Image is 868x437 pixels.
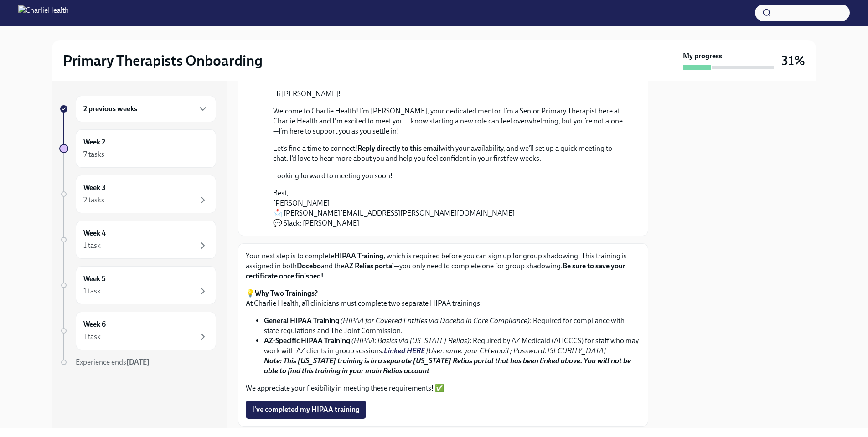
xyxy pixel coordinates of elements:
[351,336,470,345] em: (HIPAA: Basics via [US_STATE] Relias)
[83,319,106,329] h6: Week 6
[83,183,106,193] h6: Week 3
[59,129,216,168] a: Week 27 tasks
[126,358,150,366] strong: [DATE]
[59,175,216,213] a: Week 32 tasks
[246,251,641,281] p: Your next step is to complete , which is required before you can sign up for group shadowing. Thi...
[264,316,339,325] strong: General HIPAA Training
[273,171,626,181] p: Looking forward to meeting you soon!
[76,96,216,122] div: 2 previous weeks
[344,262,394,270] strong: AZ Relias portal
[246,401,366,419] button: I've completed my HIPAA training
[683,51,722,61] strong: My progress
[334,252,383,260] strong: HIPAA Training
[63,51,263,70] h2: Primary Therapists Onboarding
[252,405,360,414] span: I've completed my HIPAA training
[246,288,641,308] p: 💡 At Charlie Health, all clinicians must complete two separate HIPAA trainings:
[264,336,350,345] strong: AZ-Specific HIPAA Training
[59,266,216,304] a: Week 51 task
[264,336,641,376] li: : Required by AZ Medicaid (AHCCCS) for staff who may work with AZ clients in group sessions.
[83,274,106,284] h6: Week 5
[83,104,137,114] h6: 2 previous weeks
[781,52,805,69] h3: 31%
[59,312,216,350] a: Week 61 task
[357,144,440,153] strong: Reply directly to this email
[273,144,626,164] p: Let’s find a time to connect! with your availability, and we’ll set up a quick meeting to chat. I...
[83,137,105,147] h6: Week 2
[83,332,101,342] div: 1 task
[59,221,216,259] a: Week 41 task
[76,358,150,366] span: Experience ends
[264,316,641,336] li: : Required for compliance with state regulations and The Joint Commission.
[273,106,626,136] p: Welcome to Charlie Health! I’m [PERSON_NAME], your dedicated mentor. I’m a Senior Primary Therapi...
[83,228,106,238] h6: Week 4
[83,241,101,251] div: 1 task
[18,5,69,20] img: CharlieHealth
[255,289,318,298] strong: Why Two Trainings?
[83,149,104,159] div: 7 tasks
[297,262,321,270] strong: Docebo
[426,346,606,355] em: [Username: your CH email ; Password: [SECURITY_DATA]
[273,89,626,99] p: Hi [PERSON_NAME]!
[83,195,104,205] div: 2 tasks
[341,316,530,325] em: (HIPAA for Covered Entities via Docebo in Core Compliance)
[246,383,641,393] p: We appreciate your flexibility in meeting these requirements! ✅
[264,356,631,375] strong: Note: This [US_STATE] training is in a separate [US_STATE] Relias portal that has been linked abo...
[384,346,425,355] a: Linked HERE
[273,188,626,228] p: Best, [PERSON_NAME] 📩 [PERSON_NAME][EMAIL_ADDRESS][PERSON_NAME][DOMAIN_NAME] 💬 Slack: [PERSON_NAME]
[83,286,101,296] div: 1 task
